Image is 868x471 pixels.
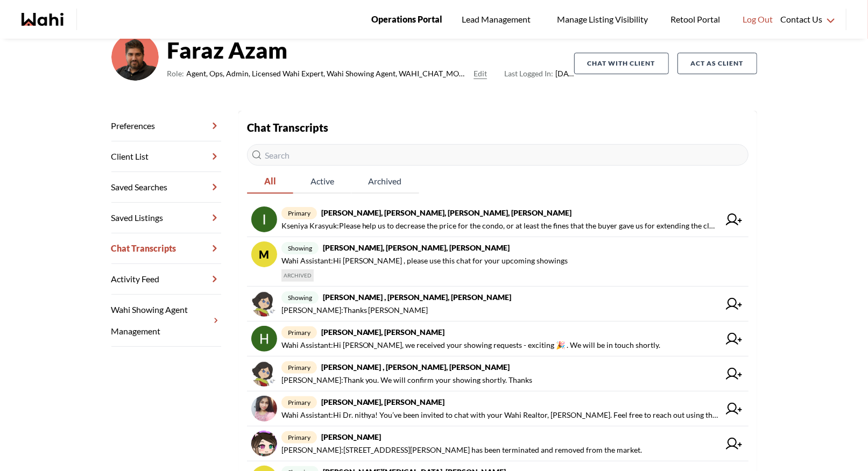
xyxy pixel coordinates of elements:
[247,356,749,391] a: primary[PERSON_NAME] , [PERSON_NAME], [PERSON_NAME][PERSON_NAME]:Thank you. We will confirm your ...
[351,170,419,194] button: Archived
[281,269,314,282] span: ARCHIVED
[167,34,574,66] strong: Faraz Azam
[247,426,749,461] a: primary[PERSON_NAME][PERSON_NAME]:[STREET_ADDRESS][PERSON_NAME] has been terminated and removed f...
[281,326,317,339] span: primary
[321,327,445,337] strong: [PERSON_NAME], [PERSON_NAME]
[504,67,574,80] span: [DATE]
[281,361,317,374] span: primary
[281,431,317,444] span: primary
[251,431,277,456] img: chat avatar
[281,291,319,304] span: showing
[247,287,749,322] a: showing[PERSON_NAME] , [PERSON_NAME], [PERSON_NAME][PERSON_NAME]:Thanks [PERSON_NAME]
[247,144,749,166] input: Search
[251,291,277,317] img: chat avatar
[247,170,293,194] button: All
[281,304,428,317] span: [PERSON_NAME] : Thanks [PERSON_NAME]
[474,67,487,80] button: Edit
[251,206,277,232] img: chat avatar
[293,170,351,192] span: Active
[321,208,572,217] strong: [PERSON_NAME], [PERSON_NAME], [PERSON_NAME], [PERSON_NAME]
[247,121,328,134] strong: Chat Transcripts
[671,12,723,26] span: Retool Portal
[247,322,749,356] a: primary[PERSON_NAME], [PERSON_NAME]Wahi Assistant:Hi [PERSON_NAME], we received your showing requ...
[281,254,568,267] span: Wahi Assistant : Hi [PERSON_NAME] , please use this chat for your upcoming showings
[167,67,185,80] span: Role:
[281,396,317,409] span: primary
[111,111,221,141] a: Preferences
[247,202,749,237] a: primary[PERSON_NAME], [PERSON_NAME], [PERSON_NAME], [PERSON_NAME]Kseniya Krasyuk:Please help us t...
[281,409,719,422] span: Wahi Assistant : Hi Dr. nithya! You’ve been invited to chat with your Wahi Realtor, [PERSON_NAME]...
[293,170,351,194] button: Active
[281,444,643,456] span: [PERSON_NAME] : [STREET_ADDRESS][PERSON_NAME] has been terminated and removed from the market.
[247,391,749,426] a: primary[PERSON_NAME], [PERSON_NAME]Wahi Assistant:Hi Dr. nithya! You’ve been invited to chat with...
[251,326,277,352] img: chat avatar
[111,233,221,264] a: Chat Transcripts
[323,243,510,252] strong: [PERSON_NAME], [PERSON_NAME], [PERSON_NAME]
[554,12,651,26] span: Manage Listing Visibility
[462,12,534,26] span: Lead Management
[351,170,419,192] span: Archived
[281,219,719,232] span: Kseniya Krasyuk : Please help us to decrease the price for the condo, or at least the fines that ...
[323,292,512,302] strong: [PERSON_NAME] , [PERSON_NAME], [PERSON_NAME]
[743,12,773,26] span: Log Out
[504,69,553,78] span: Last Logged In:
[22,13,63,26] a: Wahi homepage
[251,361,277,387] img: chat avatar
[321,397,445,406] strong: [PERSON_NAME], [PERSON_NAME]
[111,33,159,81] img: d03c15c2156146a3.png
[111,141,221,172] a: Client List
[321,362,510,372] strong: [PERSON_NAME] , [PERSON_NAME], [PERSON_NAME]
[678,53,757,74] button: Act as Client
[281,207,317,219] span: primary
[247,170,293,192] span: All
[251,396,277,422] img: chat avatar
[251,241,277,267] div: M
[111,203,221,233] a: Saved Listings
[281,242,319,254] span: showing
[247,237,749,287] a: Mshowing[PERSON_NAME], [PERSON_NAME], [PERSON_NAME]Wahi Assistant:Hi [PERSON_NAME] , please use t...
[187,67,470,80] span: Agent, Ops, Admin, Licensed Wahi Expert, Wahi Showing Agent, WAHI_CHAT_MODERATOR
[111,172,221,203] a: Saved Searches
[281,339,661,352] span: Wahi Assistant : Hi [PERSON_NAME], we received your showing requests - exciting 🎉 . We will be in...
[111,295,221,347] a: Wahi Showing Agent Management
[574,53,669,74] button: Chat with client
[371,12,442,26] span: Operations Portal
[111,264,221,295] a: Activity Feed
[281,374,533,387] span: [PERSON_NAME] : Thank you. We will confirm your showing shortly. Thanks
[321,432,382,441] strong: [PERSON_NAME]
